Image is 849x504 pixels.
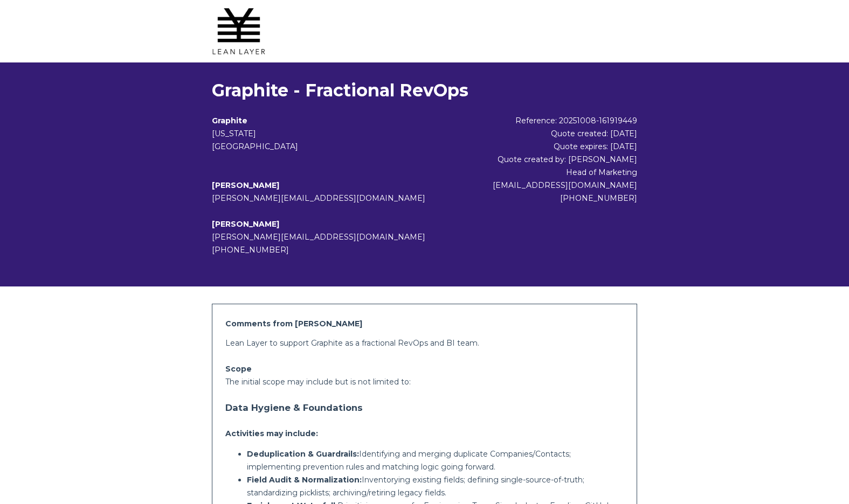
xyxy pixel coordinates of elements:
b: [PERSON_NAME] [212,219,279,229]
p: Identifying and merging duplicate Companies/Contacts; implementing prevention rules and matching ... [247,447,624,473]
b: Graphite [212,116,247,125]
p: Lean Layer to support Graphite as a fractional RevOps and BI team. [225,337,624,349]
span: Quote created by: [PERSON_NAME] Head of Marketing [EMAIL_ADDRESS][DOMAIN_NAME] [PHONE_NUMBER] [493,155,637,203]
address: [US_STATE] [GEOGRAPHIC_DATA] [212,127,446,153]
strong: Scope [225,364,252,374]
div: Reference: 20251008-161919449 [446,114,637,127]
div: Quote expires: [DATE] [446,140,637,153]
strong: Activities may include: [225,429,318,438]
span: [PHONE_NUMBER] [212,245,289,255]
p: The initial scope may include but is not limited to: [225,375,624,388]
h1: Graphite - Fractional RevOps [212,80,637,101]
span: [PERSON_NAME][EMAIL_ADDRESS][DOMAIN_NAME] [212,193,425,203]
div: Quote created: [DATE] [446,127,637,140]
h3: Data Hygiene & Foundations [225,397,624,418]
span: [PERSON_NAME][EMAIL_ADDRESS][DOMAIN_NAME] [212,232,425,242]
b: [PERSON_NAME] [212,180,279,190]
p: Inventorying existing fields; defining single‑source‑of‑truth; standardizing picklists; archiving... [247,473,624,499]
strong: Field Audit & Normalization: [247,475,362,485]
h2: Comments from [PERSON_NAME] [225,317,624,330]
strong: Deduplication & Guardrails: [247,449,359,459]
img: Lean Layer [212,4,266,58]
